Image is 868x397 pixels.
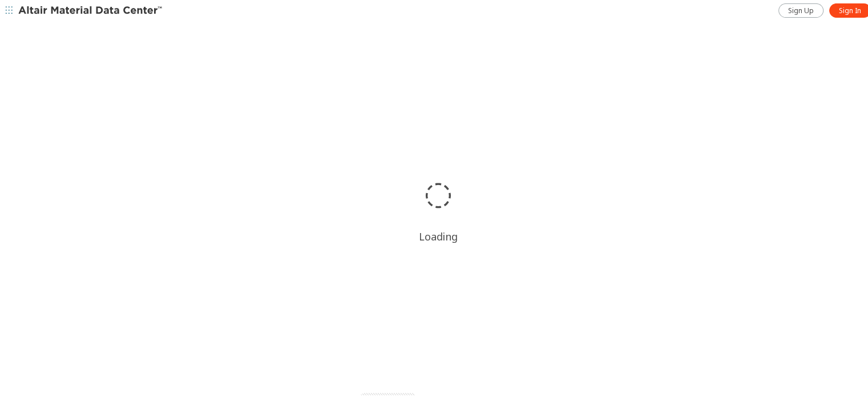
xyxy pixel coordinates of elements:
[419,228,458,242] div: Loading
[788,5,814,14] span: Sign Up
[778,2,823,16] a: Sign Up
[18,3,164,15] img: Altair Material Data Center
[839,5,861,14] span: Sign In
